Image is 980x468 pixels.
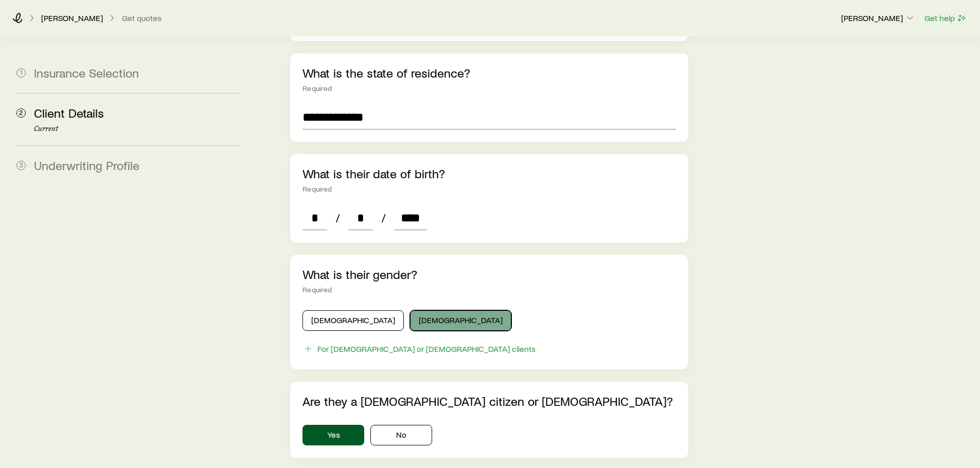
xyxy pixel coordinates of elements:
[16,68,26,78] span: 1
[302,425,364,445] button: Yes
[302,66,675,80] p: What is the state of residence?
[377,211,390,225] span: /
[302,185,675,193] div: Required
[331,211,344,225] span: /
[302,267,675,282] p: What is their gender?
[121,13,162,23] button: Get quotes
[302,343,536,355] button: For [DEMOGRAPHIC_DATA] or [DEMOGRAPHIC_DATA] clients
[302,166,675,181] p: What is their date of birth?
[317,344,536,354] div: For [DEMOGRAPHIC_DATA] or [DEMOGRAPHIC_DATA] clients
[302,310,404,331] button: [DEMOGRAPHIC_DATA]
[841,12,916,25] button: [PERSON_NAME]
[34,158,139,173] span: Underwriting Profile
[16,161,26,170] span: 3
[924,12,968,24] button: Get help
[34,125,241,133] p: Current
[34,105,104,120] span: Client Details
[370,425,432,445] button: No
[16,108,26,118] span: 2
[302,286,675,294] div: Required
[841,13,915,23] p: [PERSON_NAME]
[302,84,675,92] div: Required
[34,65,139,80] span: Insurance Selection
[41,13,103,23] p: [PERSON_NAME]
[410,310,511,331] button: [DEMOGRAPHIC_DATA]
[302,394,675,408] p: Are they a [DEMOGRAPHIC_DATA] citizen or [DEMOGRAPHIC_DATA]?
